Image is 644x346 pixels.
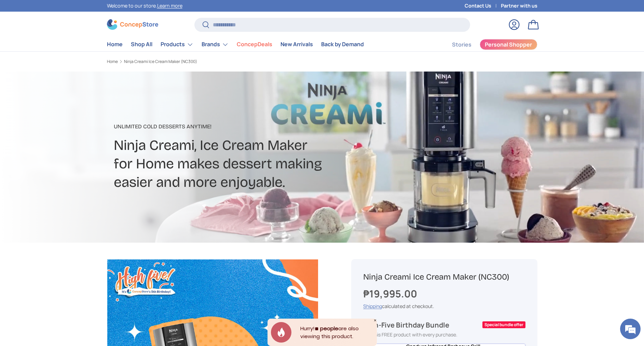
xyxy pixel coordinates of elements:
a: ConcepDeals [237,38,272,51]
a: New Arrivals [280,38,313,51]
h1: Ninja Creami Ice Cream Maker (NC300) [363,272,525,282]
div: calculated at checkout. [363,303,525,310]
a: Stories [452,38,471,51]
a: Partner with us [501,2,537,10]
nav: Secondary [436,38,537,51]
a: Brands [202,38,229,51]
summary: Brands [197,38,233,51]
a: Home [107,60,118,64]
a: Personal Shopper [480,39,537,50]
a: Back by Demand [321,38,364,51]
div: High-Five Birthday Bundle [363,321,481,330]
div: Close [373,319,377,322]
span: Get this FREE product with every purchase. [363,331,457,338]
img: ConcepStore [107,19,158,30]
a: Ninja Creami Ice Cream Maker (NC300) [124,60,197,64]
a: Shipping [363,303,382,309]
nav: Primary [107,38,364,51]
p: Welcome to our store. [107,2,182,10]
summary: Products [156,38,197,51]
a: Learn more [157,2,182,9]
h2: Ninja Creami, Ice Cream Maker for Home makes dessert making easier and more enjoyable. [114,136,376,192]
a: Home [107,38,123,51]
strong: ₱19,995.00 [363,287,419,300]
nav: Breadcrumbs [107,59,335,65]
a: Shop All [131,38,152,51]
a: Products [161,38,193,51]
span: Personal Shopper [485,42,532,47]
div: Special bundle offer [482,321,525,328]
a: Contact Us [465,2,501,10]
p: Unlimited Cold Desserts Anytime!​ [114,123,376,131]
